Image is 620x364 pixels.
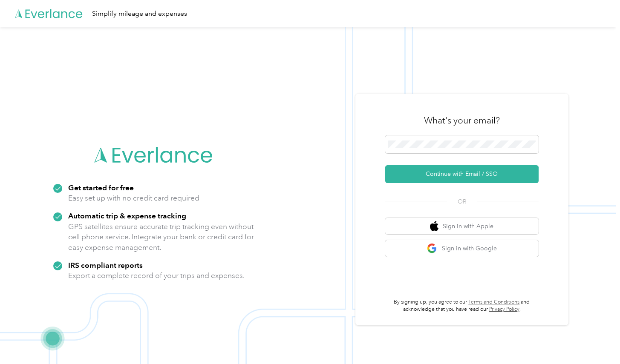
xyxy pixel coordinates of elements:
div: Simplify mileage and expenses [92,9,187,19]
button: apple logoSign in with Apple [385,218,539,235]
a: Privacy Policy [489,306,519,312]
p: GPS satellites ensure accurate trip tracking even without cell phone service. Integrate your bank... [68,221,254,253]
span: OR [447,197,477,206]
img: apple logo [430,221,438,232]
button: Continue with Email / SSO [385,165,539,183]
p: By signing up, you agree to our and acknowledge that you have read our . [385,298,539,313]
p: Export a complete record of your trips and expenses. [68,270,245,281]
strong: IRS compliant reports [68,261,143,269]
strong: Get started for free [68,183,134,192]
button: google logoSign in with Google [385,240,539,257]
strong: Automatic trip & expense tracking [68,211,186,220]
img: google logo [427,243,438,254]
h3: What's your email? [424,115,500,126]
a: Terms and Conditions [468,299,519,305]
p: Easy set up with no credit card required [68,193,199,203]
